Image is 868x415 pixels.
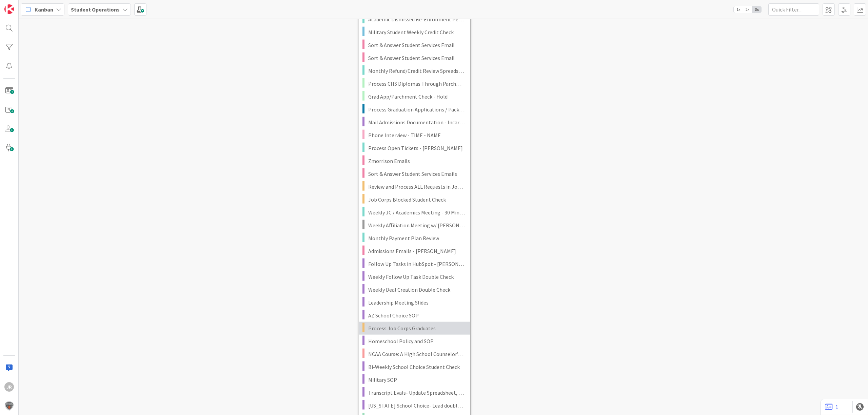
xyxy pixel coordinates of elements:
span: Monthly Payment Plan Review [368,234,465,243]
input: Quick Filter... [768,3,819,16]
span: 2x [743,6,752,13]
a: Homeschool Policy and SOP [359,335,470,348]
span: Kanban [35,5,53,14]
span: Admissions Emails - [PERSON_NAME] [368,247,465,255]
b: Student Operations [71,6,120,13]
a: Academic Dismissed Re-Enrollment Petitions [359,13,470,26]
img: avatar [4,401,14,411]
span: Phone Interview - TIME - NAME [368,131,465,140]
a: Review and Process ALL Requests in JobCorpSS Email [359,180,470,193]
a: Sort & Answer Student Services Emails [359,167,470,180]
a: 1 [825,403,838,411]
a: Monthly Refund/Credit Review Spreadsheet [359,64,470,77]
span: Weekly Follow Up Task Double Check [368,272,465,281]
span: Follow Up Tasks in HubSpot - [PERSON_NAME] [368,260,465,268]
span: Mail Admissions Documentation - Incarcerated Students [368,118,465,127]
a: AZ School Choice SOP [359,309,470,322]
img: Visit kanbanzone.com [4,4,14,14]
span: Process Graduation Applications / Packets - OLD PROCESS [368,105,465,114]
span: Leadership Meeting Slides [368,298,465,307]
a: Job Corps Blocked Student Check [359,193,470,206]
a: Sort & Answer Student Services Email [359,39,470,51]
a: Military SOP [359,373,470,386]
a: Process CHS Diplomas Through Parchment [359,77,470,90]
a: Grad App/Parchment Check - Hold [359,90,470,103]
span: Process CHS Diplomas Through Parchment [368,79,465,88]
a: Weekly Follow Up Task Double Check [359,270,470,283]
span: Weekly JC / Academics Meeting - 30 Minutes [368,208,465,217]
span: Weekly Affiliation Meeting w/ [PERSON_NAME] [368,221,465,230]
a: Leadership Meeting Slides [359,296,470,309]
a: Monthly Payment Plan Review [359,232,470,245]
span: Sort & Answer Student Services Email [368,41,465,49]
span: AZ School Choice SOP [368,311,465,320]
span: Process Job Corps Graduates [368,324,465,333]
span: Military Student Weekly Credit Check [368,28,465,37]
span: Bi-Weekly School Choice Student Check [368,362,465,371]
a: Process Job Corps Graduates [359,322,470,335]
span: Homeschool Policy and SOP [368,337,465,346]
a: [US_STATE] School Choice- Lead double check [359,399,470,412]
span: Job Corps Blocked Student Check [368,195,465,204]
div: JR [4,382,14,392]
span: NCAA Course: A High School Counselor’s Tutorial to the NCAA Eligibility Center [368,350,465,358]
span: Transcript Evals- Update Spreadsheet, Check Deal Stage in Hub and Send Follow Up in Hub [368,388,465,397]
a: NCAA Course: A High School Counselor’s Tutorial to the NCAA Eligibility Center [359,348,470,360]
a: Process Open Tickets - [PERSON_NAME] [359,142,470,154]
span: Academic Dismissed Re-Enrollment Petitions [368,15,465,24]
span: Process Open Tickets - [PERSON_NAME] [368,144,465,152]
span: Sort & Answer Student Services Email [368,54,465,62]
span: [US_STATE] School Choice- Lead double check [368,401,465,410]
span: 1x [734,6,743,13]
a: Mail Admissions Documentation - Incarcerated Students [359,116,470,129]
a: Weekly JC / Academics Meeting - 30 Minutes [359,206,470,219]
span: Zmorrison Emails [368,157,465,165]
a: Transcript Evals- Update Spreadsheet, Check Deal Stage in Hub and Send Follow Up in Hub [359,386,470,399]
a: Process Graduation Applications / Packets - OLD PROCESS [359,103,470,116]
a: Weekly Affiliation Meeting w/ [PERSON_NAME] [359,219,470,232]
a: Phone Interview - TIME - NAME [359,129,470,142]
span: Weekly Deal Creation Double Check [368,285,465,294]
span: Sort & Answer Student Services Emails [368,169,465,178]
span: 3x [752,6,761,13]
span: Military SOP [368,375,465,384]
a: Zmorrison Emails [359,154,470,167]
span: Review and Process ALL Requests in JobCorpSS Email [368,182,465,191]
span: Monthly Refund/Credit Review Spreadsheet [368,66,465,75]
a: Military Student Weekly Credit Check [359,26,470,39]
a: Admissions Emails - [PERSON_NAME] [359,245,470,257]
a: Bi-Weekly School Choice Student Check [359,360,470,373]
a: Weekly Deal Creation Double Check [359,283,470,296]
span: Grad App/Parchment Check - Hold [368,92,465,101]
a: Sort & Answer Student Services Email [359,51,470,64]
a: Follow Up Tasks in HubSpot - [PERSON_NAME] [359,257,470,270]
